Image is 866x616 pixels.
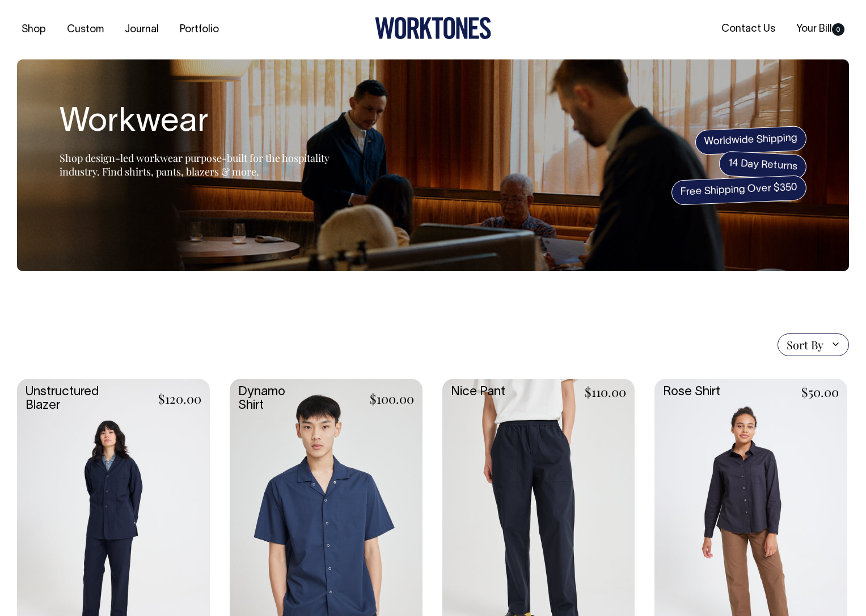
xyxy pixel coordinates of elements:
a: Portfolio [175,20,223,39]
a: Custom [62,20,108,39]
span: 14 Day Returns [719,151,807,180]
a: Your Bill0 [792,20,849,38]
a: Shop [17,20,50,39]
span: Shop design-led workwear purpose-built for the hospitality industry. Find shirts, pants, blazers ... [60,151,329,178]
span: Worldwide Shipping [695,126,807,155]
span: 0 [832,23,844,36]
a: Journal [120,20,163,39]
a: Contact Us [717,20,780,38]
span: Sort By [787,338,823,352]
span: Free Shipping Over $350 [671,175,807,206]
h1: Workwear [60,105,343,141]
